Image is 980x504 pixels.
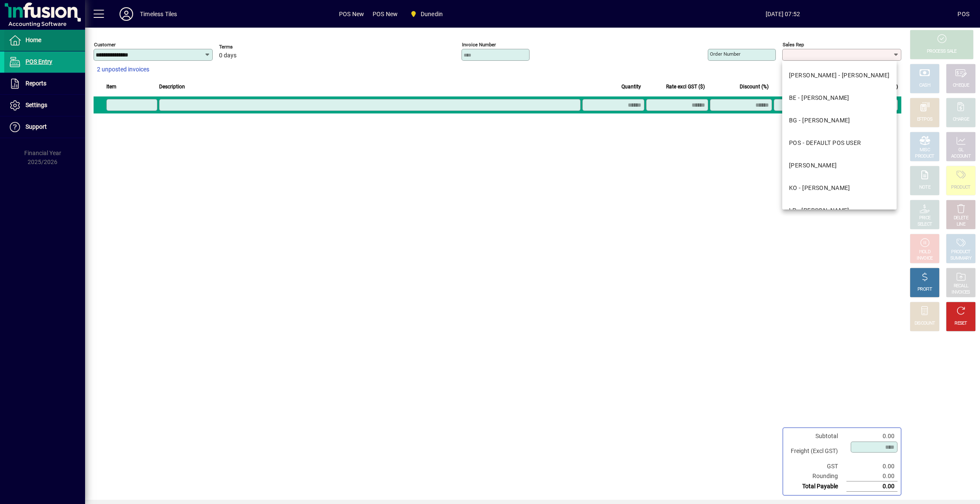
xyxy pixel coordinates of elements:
[789,161,837,170] div: [PERSON_NAME]
[951,184,970,191] div: PRODUCT
[954,283,969,289] div: RECALL
[783,42,804,48] mat-label: Sales rep
[954,215,968,221] div: DELETE
[219,52,236,59] span: 0 days
[113,6,140,22] button: Profile
[919,249,930,255] div: HOLD
[159,82,185,91] span: Description
[106,82,117,91] span: Item
[952,289,970,296] div: INVOICES
[373,7,398,21] span: POS New
[950,255,971,262] div: SUMMARY
[782,109,897,132] mat-option: BG - BLAIZE GERRAND
[786,431,846,441] td: Subtotal
[786,462,846,471] td: GST
[406,6,446,22] span: Dunedin
[919,82,930,89] div: CASH
[608,7,958,21] span: [DATE] 07:52
[789,93,849,102] div: BE - [PERSON_NAME]
[421,7,443,21] span: Dunedin
[786,471,846,481] td: Rounding
[786,481,846,492] td: Total Payable
[462,42,496,48] mat-label: Invoice number
[919,184,930,191] div: NOTE
[710,51,741,57] mat-label: Order number
[958,147,964,153] div: GL
[917,286,932,293] div: PROFIT
[789,206,849,215] div: LP - [PERSON_NAME]
[789,139,861,147] div: POS - DEFAULT POS USER
[954,320,967,327] div: RESET
[789,116,850,125] div: BG - [PERSON_NAME]
[26,37,41,43] span: Home
[789,184,850,193] div: KO - [PERSON_NAME]
[782,199,897,222] mat-option: LP - LACHLAN PEARSON
[782,177,897,199] mat-option: KO - KAREN O'NEILL
[927,48,957,55] div: PROCESS SALE
[914,320,935,327] div: DISCOUNT
[953,116,969,123] div: CHARGE
[920,147,930,153] div: MISC
[951,249,970,255] div: PRODUCT
[94,42,116,48] mat-label: Customer
[219,44,270,50] span: Terms
[789,71,890,80] div: [PERSON_NAME] - [PERSON_NAME]
[26,102,47,108] span: Settings
[26,58,52,65] span: POS Entry
[140,7,177,21] div: Timeless Tiles
[915,153,934,160] div: PRODUCT
[4,30,85,51] a: Home
[782,132,897,154] mat-option: POS - DEFAULT POS USER
[26,123,47,130] span: Support
[4,73,85,94] a: Reports
[94,62,153,77] button: 2 unposted invoices
[917,116,933,123] div: EFTPOS
[846,471,897,481] td: 0.00
[786,441,846,462] td: Freight (Excl GST)
[782,154,897,177] mat-option: EJ - ELISE JOHNSTON
[846,431,897,441] td: 0.00
[4,95,85,116] a: Settings
[740,82,769,91] span: Discount (%)
[957,7,969,21] div: POS
[846,462,897,471] td: 0.00
[666,82,705,91] span: Rate excl GST ($)
[846,481,897,492] td: 0.00
[4,116,85,138] a: Support
[917,221,932,228] div: SELECT
[339,7,364,21] span: POS New
[26,80,46,87] span: Reports
[951,153,971,160] div: ACCOUNT
[957,221,965,228] div: LINE
[782,87,897,109] mat-option: BE - BEN JOHNSTON
[621,82,641,91] span: Quantity
[782,64,897,87] mat-option: BJ - BARRY JOHNSTON
[97,65,149,74] span: 2 unposted invoices
[919,215,931,221] div: PRICE
[917,255,932,262] div: INVOICE
[953,82,969,89] div: CHEQUE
